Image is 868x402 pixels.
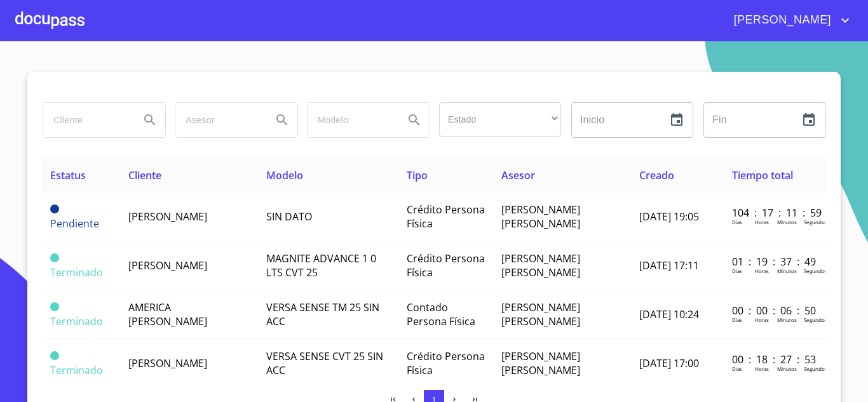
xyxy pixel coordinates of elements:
p: Minutos [777,316,797,323]
span: Tiempo total [732,168,793,182]
span: [DATE] 10:24 [639,307,699,321]
p: Horas [755,218,769,225]
span: Crédito Persona Física [407,251,485,279]
input: search [43,103,130,137]
span: [PERSON_NAME] [724,10,837,30]
span: Cliente [128,168,161,182]
span: [PERSON_NAME] [PERSON_NAME] [501,300,580,328]
span: VERSA SENSE TM 25 SIN ACC [266,300,379,328]
span: Terminado [50,351,59,360]
span: AMERICA [PERSON_NAME] [128,300,207,328]
span: Terminado [50,302,59,311]
p: Segundos [804,267,827,274]
div: ​ [439,102,561,137]
span: Contado Persona Física [407,300,475,328]
button: Search [267,105,297,135]
span: Modelo [266,168,303,182]
span: Creado [639,168,674,182]
p: 01 : 19 : 37 : 49 [732,255,818,269]
span: SIN DATO [266,210,312,224]
span: [PERSON_NAME] [PERSON_NAME] [501,349,580,377]
p: Horas [755,267,769,274]
p: 00 : 00 : 06 : 50 [732,304,818,318]
p: Minutos [777,218,797,225]
p: Segundos [804,316,827,323]
span: [PERSON_NAME] [128,258,207,272]
span: [PERSON_NAME] [PERSON_NAME] [501,203,580,231]
span: Terminado [50,265,103,279]
p: Horas [755,365,769,372]
p: Dias [732,218,742,225]
p: 104 : 17 : 11 : 59 [732,206,818,220]
span: [DATE] 17:00 [639,356,699,370]
p: Horas [755,316,769,323]
span: Tipo [407,168,428,182]
p: Segundos [804,365,827,372]
p: 00 : 18 : 27 : 53 [732,352,818,366]
span: Terminado [50,253,59,262]
span: [PERSON_NAME] [PERSON_NAME] [501,251,580,279]
button: Search [135,105,165,135]
p: Dias [732,267,742,274]
button: Search [399,105,430,135]
span: VERSA SENSE CVT 25 SIN ACC [266,349,383,377]
button: account of current user [724,10,853,30]
span: [DATE] 17:11 [639,258,699,272]
p: Dias [732,316,742,323]
span: [DATE] 19:05 [639,210,699,224]
p: Minutos [777,365,797,372]
span: Asesor [501,168,535,182]
span: MAGNITE ADVANCE 1 0 LTS CVT 25 [266,251,376,279]
span: [PERSON_NAME] [128,210,207,224]
span: Terminado [50,314,103,328]
span: Pendiente [50,217,99,231]
span: Terminado [50,363,103,377]
p: Dias [732,365,742,372]
span: [PERSON_NAME] [128,356,207,370]
p: Segundos [804,218,827,225]
span: Crédito Persona Física [407,203,485,231]
span: Pendiente [50,204,59,213]
input: search [175,103,262,137]
p: Minutos [777,267,797,274]
span: Estatus [50,168,86,182]
input: search [308,103,394,137]
span: Crédito Persona Física [407,349,485,377]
